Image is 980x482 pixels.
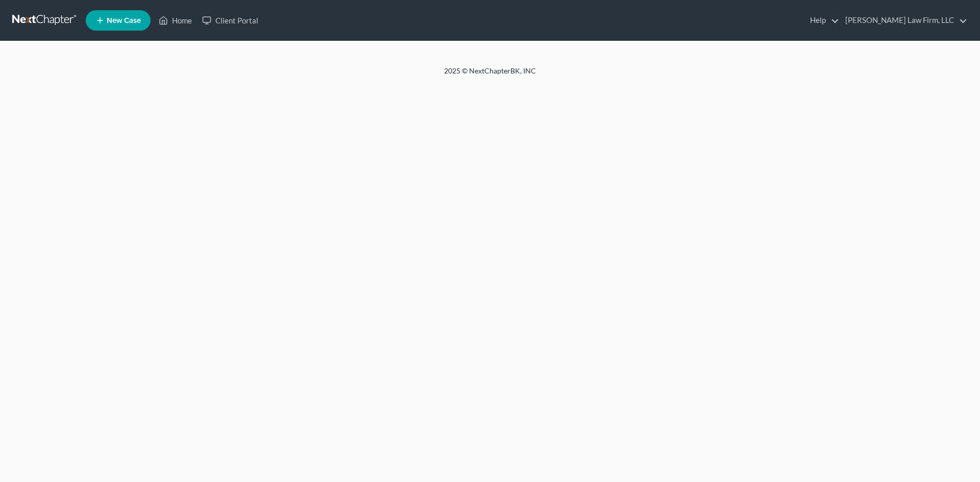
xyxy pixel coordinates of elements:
[154,11,197,30] a: Home
[199,66,781,84] div: 2025 © NextChapterBK, INC
[805,11,839,30] a: Help
[86,10,151,31] new-legal-case-button: New Case
[840,11,967,30] a: [PERSON_NAME] Law Firm, LLC
[197,11,263,30] a: Client Portal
